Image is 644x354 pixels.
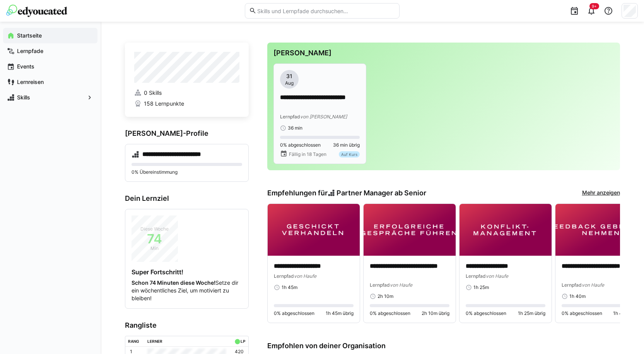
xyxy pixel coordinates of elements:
[390,282,412,288] span: von Haufe
[144,89,162,97] span: 0 Skills
[592,4,597,9] span: 9+
[132,268,242,276] h4: Super Fortschritt!
[422,310,449,316] span: 2h 10m übrig
[134,89,239,97] a: 0 Skills
[274,310,314,316] span: 0% abgeschlossen
[370,310,410,316] span: 0% abgeschlossen
[125,194,249,203] h3: Dein Lernziel
[285,80,294,86] span: Aug
[562,282,582,288] span: Lernpfad
[144,100,184,108] span: 158 Lernpunkte
[267,342,620,350] h3: Empfohlen von deiner Organisation
[289,151,326,157] span: Fällig in 18 Tagen
[337,189,426,197] span: Partner Manager ab Senior
[326,310,354,316] span: 1h 45m übrig
[273,49,614,57] h3: [PERSON_NAME]
[486,273,508,279] span: von Haufe
[460,204,552,256] img: image
[267,189,427,197] h3: Empfehlungen für
[125,129,249,138] h3: [PERSON_NAME]-Profile
[473,284,489,291] span: 1h 25m
[370,282,390,288] span: Lernpfad
[582,189,620,197] a: Mehr anzeigen
[294,273,316,279] span: von Haufe
[282,284,297,291] span: 1h 45m
[569,293,586,299] span: 1h 40m
[268,204,360,256] img: image
[132,279,215,286] strong: Schon 74 Minuten diese Woche!
[147,339,162,344] div: Lerner
[128,339,139,344] div: Rang
[333,142,360,148] span: 36 min übrig
[132,279,242,302] p: Setze dir ein wöchentliches Ziel, um motiviert zu bleiben!
[256,7,395,14] input: Skills und Lernpfade durchsuchen…
[132,169,242,175] p: 0% Übereinstimmung
[582,282,604,288] span: von Haufe
[613,310,641,316] span: 1h 40m übrig
[241,339,245,344] div: LP
[300,114,347,120] span: von [PERSON_NAME]
[286,72,292,80] span: 31
[466,273,486,279] span: Lernpfad
[378,293,393,299] span: 2h 10m
[518,310,545,316] span: 1h 25m übrig
[562,310,602,316] span: 0% abgeschlossen
[280,114,300,120] span: Lernpfad
[280,142,321,148] span: 0% abgeschlossen
[125,321,249,330] h3: Rangliste
[339,151,360,157] div: Auf Kurs
[288,125,302,131] span: 36 min
[466,310,506,316] span: 0% abgeschlossen
[274,273,294,279] span: Lernpfad
[364,204,456,256] img: image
